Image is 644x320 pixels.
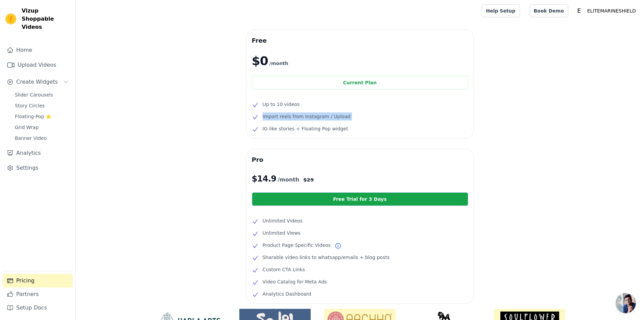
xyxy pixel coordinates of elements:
[3,58,73,72] a: Upload Videos
[252,76,468,89] div: Current Plan
[15,135,47,142] span: Banner Video
[15,102,45,109] span: Story Circles
[15,91,53,98] span: Slider Carousels
[481,4,520,17] a: Help Setup
[263,253,390,261] span: Sharable video links to whatsapp/emails + blog posts
[252,192,468,206] a: Free Trial for 3 Days
[263,100,300,108] span: Up to 10 videos
[11,101,73,110] a: Story Circles
[252,265,468,274] li: Custom CTA Links
[3,301,73,315] a: Setup Docs
[15,124,39,131] span: Grid Wrap
[252,35,468,46] h3: Free
[574,5,639,17] button: E ELITEMARINESHIELD
[3,75,73,89] button: Create Widgets
[3,146,73,160] a: Analytics
[252,54,268,68] span: $0
[3,287,73,301] a: Partners
[11,90,73,100] a: Slider Carousels
[529,4,568,17] a: Book Demo
[11,123,73,132] a: Grid Wrap
[585,5,639,17] p: ELITEMARINESHIELD
[3,274,73,287] a: Pricing
[263,112,351,121] span: Import reels from Instagram / Upload
[15,113,51,120] span: Floating-Pop ⭐
[252,278,468,286] li: Video Catalog for Meta Ads
[278,176,299,184] span: /month
[263,290,311,298] span: Analytics Dashboard
[252,154,468,165] h3: Pro
[11,133,73,143] a: Banner Video
[263,125,348,133] span: IG like stories + Floating Pop widget
[616,293,636,313] div: Open chat
[22,7,70,31] span: Vizup Shoppable Videos
[263,229,301,237] span: Unlimited Views
[269,59,288,67] span: /month
[11,112,73,121] a: Floating-Pop ⭐
[3,161,73,175] a: Settings
[263,217,303,225] span: Unlimited Videos
[16,78,58,86] span: Create Widgets
[252,173,277,184] span: $ 14.9
[577,7,581,14] text: E
[303,176,314,183] span: $ 29
[263,241,331,249] span: Product Page Specific Videos
[5,14,16,24] img: Vizup
[3,43,73,57] a: Home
